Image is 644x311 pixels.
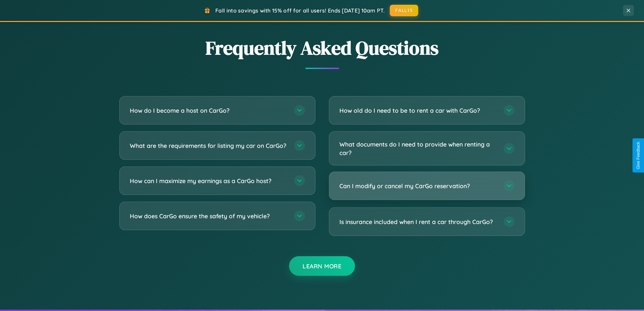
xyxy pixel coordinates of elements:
h3: How can I maximize my earnings as a CarGo host? [130,177,287,185]
h3: How do I become a host on CarGo? [130,106,287,115]
h2: Frequently Asked Questions [119,35,525,61]
h3: How old do I need to be to rent a car with CarGo? [339,106,497,115]
h3: What are the requirements for listing my car on CarGo? [130,141,287,150]
button: FALL15 [390,5,418,16]
button: Learn More [289,256,355,276]
span: Fall into savings with 15% off for all users! Ends [DATE] 10am PT. [215,7,385,14]
h3: What documents do I need to provide when renting a car? [339,140,497,157]
h3: Is insurance included when I rent a car through CarGo? [339,218,497,226]
div: Give Feedback [636,142,641,169]
h3: How does CarGo ensure the safety of my vehicle? [130,212,287,220]
h3: Can I modify or cancel my CarGo reservation? [339,182,497,190]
